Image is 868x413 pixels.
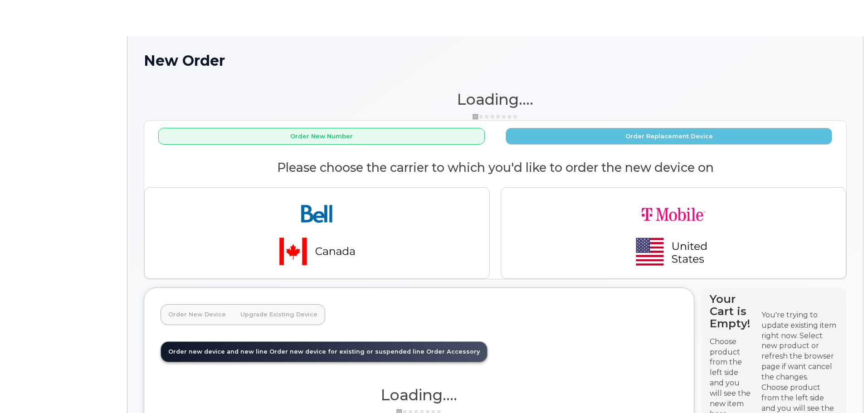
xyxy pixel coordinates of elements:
[161,305,233,325] a: Order New Device
[426,348,480,355] span: Order Accessory
[473,113,518,120] img: ajax-loader-3a6953c30dc77f0bf724df975f13086db4f4c1262e45940f03d1251963f1bf2e.gif
[254,195,380,271] img: bell-18aeeabaf521bd2b78f928a02ee3b89e57356879d39bd386a17a7cccf8069aed.png
[610,195,737,271] img: t-mobile-78392d334a420d5b7f0e63d4fa81f6287a21d394dc80d677554bb55bbab1186f.png
[168,348,268,355] span: Order new device and new line
[269,348,424,355] span: Order new device for existing or suspended line
[144,161,846,175] h2: Please choose the carrier to which you'd like to order the new device on
[761,310,839,383] div: You're trying to update existing item right now. Select new product or refresh the browser page i...
[233,305,325,325] a: Upgrade Existing Device
[506,128,832,145] button: Order Replacement Device
[710,293,753,330] h4: Your Cart is Empty!
[158,128,485,145] button: Order New Number
[144,53,847,68] h1: New Order
[144,91,847,107] h1: Loading....
[161,387,678,403] h1: Loading....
